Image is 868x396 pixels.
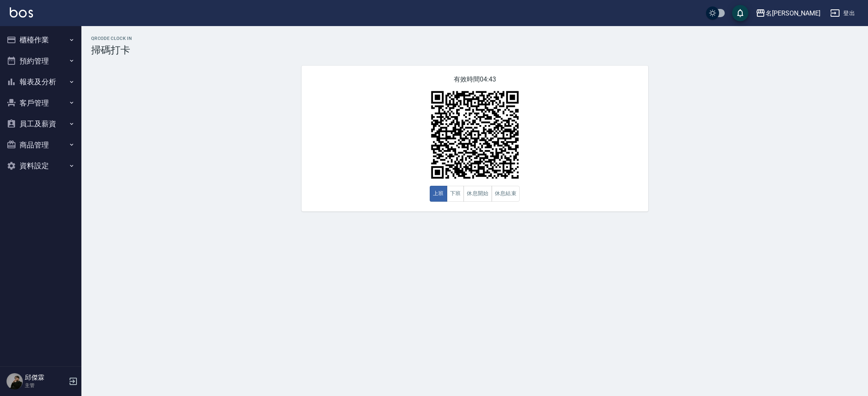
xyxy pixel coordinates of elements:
[91,44,858,56] h3: 掃碼打卡
[3,51,78,72] button: 預約管理
[25,374,66,382] h5: 邱傑霖
[3,134,78,156] button: 商品管理
[447,186,464,202] button: 下班
[827,6,858,21] button: 登出
[732,5,748,21] button: save
[91,36,858,41] h2: QRcode Clock In
[3,113,78,134] button: 員工及薪資
[25,382,66,389] p: 主管
[430,186,447,202] button: 上班
[464,186,492,202] button: 休息開始
[7,373,23,389] img: Person
[3,155,78,176] button: 資料設定
[765,8,820,18] div: 名[PERSON_NAME]
[492,186,520,202] button: 休息結束
[10,7,33,18] img: Logo
[302,66,648,211] div: 有效時間 04:43
[752,5,824,22] button: 名[PERSON_NAME]
[3,29,78,51] button: 櫃檯作業
[3,71,78,92] button: 報表及分析
[3,92,78,114] button: 客戶管理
